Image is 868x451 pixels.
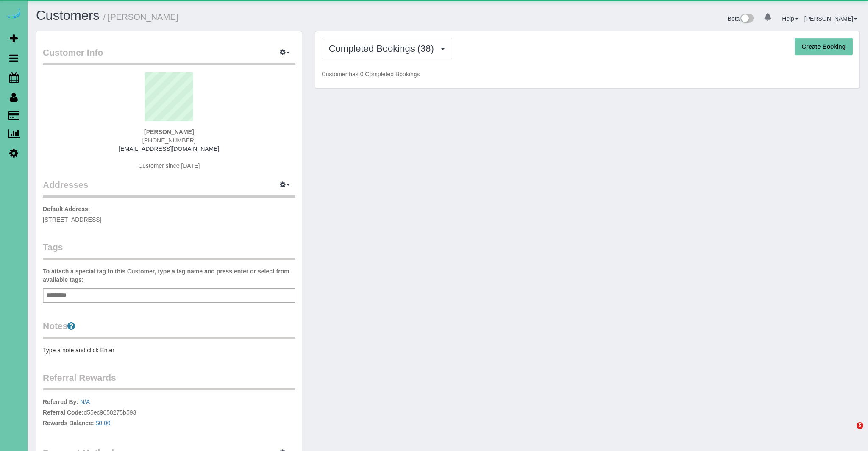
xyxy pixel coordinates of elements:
[839,422,860,443] iframe: Intercom live chat
[322,38,452,59] button: Completed Bookings (38)
[5,8,22,20] img: Automaid Logo
[43,320,295,339] legend: Notes
[142,137,196,144] span: [PHONE_NUMBER]
[43,205,90,213] label: Default Address:
[144,128,194,135] strong: [PERSON_NAME]
[43,346,295,354] pre: Type a note and click Enter
[804,15,857,22] a: [PERSON_NAME]
[43,398,78,406] label: Referred By:
[43,419,94,427] label: Rewards Balance:
[138,162,200,169] span: Customer since [DATE]
[857,422,863,429] span: 5
[795,38,853,56] button: Create Booking
[740,14,754,25] img: New interface
[43,371,295,390] legend: Referral Rewards
[80,398,90,405] a: N/A
[36,8,100,23] a: Customers
[43,267,295,284] label: To attach a special tag to this Customer, type a tag name and press enter or select from availabl...
[782,15,798,22] a: Help
[43,46,295,65] legend: Customer Info
[728,15,754,22] a: Beta
[103,12,178,22] small: / [PERSON_NAME]
[119,145,219,152] a: [EMAIL_ADDRESS][DOMAIN_NAME]
[329,43,438,54] span: Completed Bookings (38)
[322,70,853,78] p: Customer has 0 Completed Bookings
[43,216,101,223] span: [STREET_ADDRESS]
[43,241,295,260] legend: Tags
[43,408,83,417] label: Referral Code:
[43,398,295,429] p: d55ec9058275b593
[96,420,111,426] a: $0.00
